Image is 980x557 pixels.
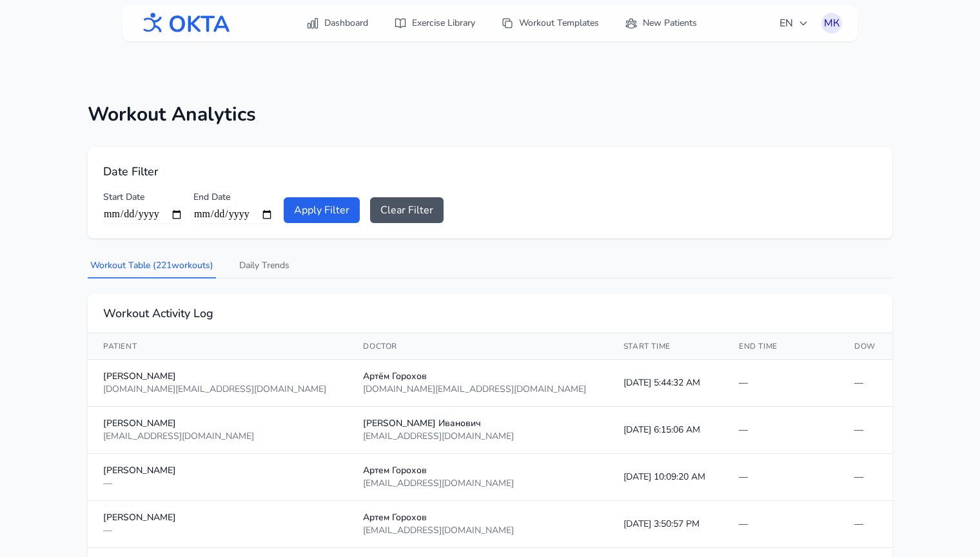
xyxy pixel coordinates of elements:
button: МК [821,13,842,34]
button: Apply Filter [284,197,360,223]
th: Start Time [608,333,723,360]
div: [EMAIL_ADDRESS][DOMAIN_NAME] [363,477,592,490]
td: — [839,360,892,407]
div: [DOMAIN_NAME][EMAIL_ADDRESS][DOMAIN_NAME] [363,383,592,396]
div: Артем Горохов [363,464,592,477]
td: — [839,501,892,548]
div: [EMAIL_ADDRESS][DOMAIN_NAME] [363,524,592,537]
div: Артём Горохов [363,370,592,383]
td: [DATE] 5:44:32 AM [608,360,723,407]
a: Dashboard [299,12,376,35]
div: [PERSON_NAME] [103,464,332,477]
th: Doctor [348,333,607,360]
label: End Date [193,191,273,204]
h2: Workout Activity Log [103,304,877,322]
h2: Date Filter [103,162,877,181]
div: — [103,524,332,537]
label: Start Date [103,191,183,204]
h1: Workout Analytics [88,103,892,126]
span: EN [779,15,808,31]
th: DOW [839,333,892,360]
td: — [723,454,839,501]
div: — [103,477,332,490]
div: [PERSON_NAME] [103,511,332,524]
button: Workout Table (221workouts) [88,254,216,278]
a: New Patients [617,12,705,35]
td: — [723,501,839,548]
div: [DOMAIN_NAME][EMAIL_ADDRESS][DOMAIN_NAME] [103,383,332,396]
div: [PERSON_NAME] [103,417,332,430]
div: Артем Горохов [363,511,592,524]
td: [DATE] 6:15:06 AM [608,407,723,454]
td: — [723,407,839,454]
td: — [839,454,892,501]
th: Patient [88,333,348,360]
button: EN [772,10,816,36]
img: OKTA logo [138,6,231,40]
div: [EMAIL_ADDRESS][DOMAIN_NAME] [103,430,332,443]
div: [PERSON_NAME] Иванович [363,417,592,430]
div: [EMAIL_ADDRESS][DOMAIN_NAME] [363,430,592,443]
td: [DATE] 10:09:20 AM [608,454,723,501]
div: [PERSON_NAME] [103,370,332,383]
button: Daily Trends [237,254,292,278]
th: End Time [723,333,839,360]
td: [DATE] 3:50:57 PM [608,501,723,548]
a: Workout Templates [493,12,607,35]
button: Clear Filter [370,197,444,223]
td: — [723,360,839,407]
td: — [839,407,892,454]
a: Exercise Library [386,12,483,35]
